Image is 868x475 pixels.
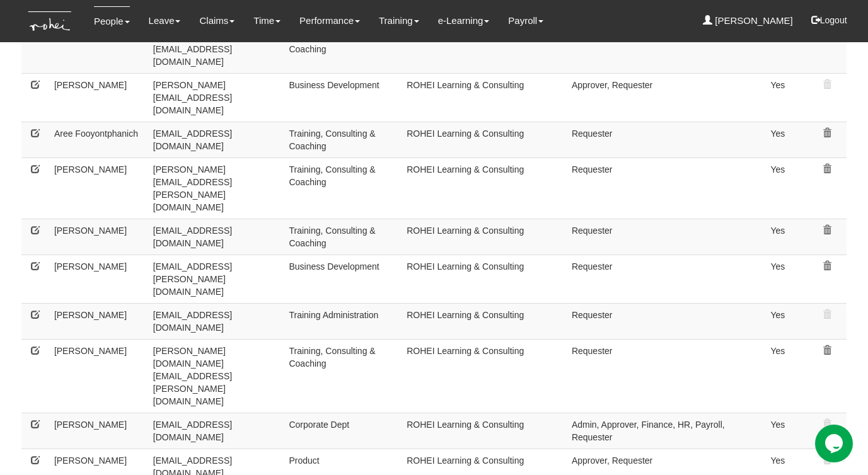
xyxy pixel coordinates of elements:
td: [PERSON_NAME][DOMAIN_NAME][EMAIL_ADDRESS][PERSON_NAME][DOMAIN_NAME] [148,339,284,413]
td: Yes [766,413,807,449]
td: [EMAIL_ADDRESS][PERSON_NAME][DOMAIN_NAME] [148,255,284,303]
iframe: chat widget [815,425,855,462]
td: Business Development [284,255,402,303]
td: Approver, Requester [567,73,766,122]
td: Requester [567,122,766,157]
td: [PERSON_NAME] [49,73,148,122]
td: [PERSON_NAME][EMAIL_ADDRESS][DOMAIN_NAME] [148,25,284,73]
td: Business Development [284,73,402,122]
td: Requester [567,339,766,413]
a: Claims [199,6,234,35]
td: ROHEI Learning & Consulting [402,73,567,122]
td: Requester [567,25,766,73]
td: [EMAIL_ADDRESS][DOMAIN_NAME] [148,413,284,449]
td: Requester [567,303,766,339]
a: Time [253,6,281,35]
td: [PERSON_NAME] [49,25,148,73]
td: Training, Consulting & Coaching [284,339,402,413]
td: Yes [766,219,807,255]
td: Training, Consulting & Coaching [284,25,402,73]
td: Requester [567,157,766,219]
td: [PERSON_NAME][EMAIL_ADDRESS][DOMAIN_NAME] [148,73,284,122]
a: [PERSON_NAME] [703,6,793,35]
td: ROHEI Learning & Consulting [402,339,567,413]
td: Yes [766,339,807,413]
td: ROHEI Learning & Consulting [402,157,567,219]
td: [PERSON_NAME] [49,255,148,303]
td: Training, Consulting & Coaching [284,157,402,219]
td: Training, Consulting & Coaching [284,219,402,255]
td: ROHEI Learning & Consulting [402,219,567,255]
td: Yes [766,255,807,303]
td: [PERSON_NAME] [49,339,148,413]
td: Admin, Approver, Finance, HR, Payroll, Requester [567,413,766,449]
a: Training [379,6,419,35]
td: ROHEI Learning & Consulting [402,122,567,157]
td: [PERSON_NAME] [49,219,148,255]
td: Yes [766,157,807,219]
td: [EMAIL_ADDRESS][DOMAIN_NAME] [148,122,284,157]
button: Logout [802,5,856,35]
td: Corporate Dept [284,413,402,449]
td: Yes [766,73,807,122]
a: e-Learning [438,6,490,35]
a: People [94,6,130,36]
td: [PERSON_NAME] [49,157,148,219]
a: Payroll [508,6,543,35]
a: Leave [149,6,181,35]
td: ROHEI Learning & Consulting [402,303,567,339]
a: Performance [299,6,360,35]
td: [EMAIL_ADDRESS][DOMAIN_NAME] [148,303,284,339]
td: ROHEI Learning & Consulting [402,413,567,449]
td: Aree Fooyontphanich [49,122,148,157]
td: Yes [766,122,807,157]
td: ROHEI Learning & Consulting [402,25,567,73]
td: Requester [567,219,766,255]
td: [PERSON_NAME] [49,303,148,339]
td: Training, Consulting & Coaching [284,122,402,157]
td: Yes [766,303,807,339]
td: [EMAIL_ADDRESS][DOMAIN_NAME] [148,219,284,255]
td: [PERSON_NAME][EMAIL_ADDRESS][PERSON_NAME][DOMAIN_NAME] [148,157,284,219]
td: Training Administration [284,303,402,339]
td: Yes [766,25,807,73]
td: [PERSON_NAME] [49,413,148,449]
td: ROHEI Learning & Consulting [402,255,567,303]
td: Requester [567,255,766,303]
